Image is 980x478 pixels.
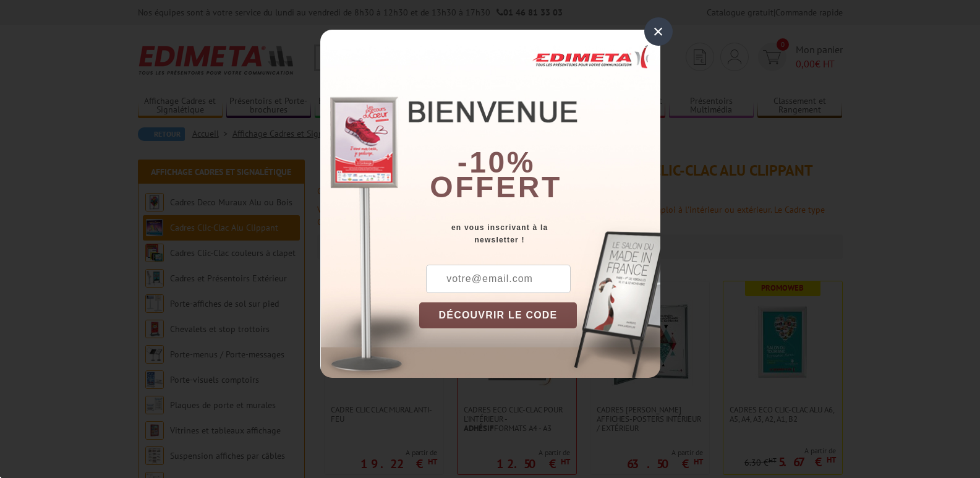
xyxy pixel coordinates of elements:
div: × [644,17,673,46]
div: en vous inscrivant à la newsletter ! [419,221,660,246]
b: -10% [458,146,535,179]
button: DÉCOUVRIR LE CODE [419,302,577,328]
font: offert [430,171,562,203]
input: votre@email.com [426,265,571,293]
